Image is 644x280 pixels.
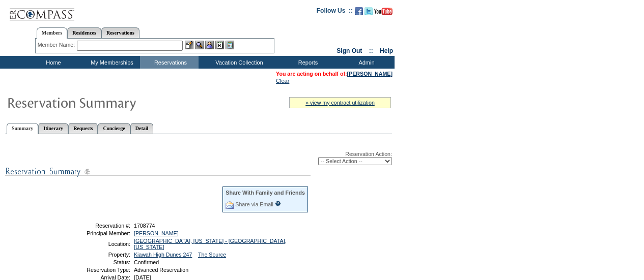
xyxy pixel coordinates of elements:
a: The Source [198,252,226,258]
a: Members [37,27,68,39]
img: b_calculator.gif [226,41,234,49]
td: Principal Member: [58,230,130,236]
img: View [195,41,204,49]
a: Requests [68,123,98,134]
a: Residences [67,27,101,38]
img: subTtlResSummary.gif [5,165,311,178]
a: Itinerary [38,123,68,134]
img: Reservaton Summary [7,92,210,112]
img: Impersonate [205,41,214,49]
div: Reservation Action: [5,151,392,165]
span: Confirmed [134,259,159,265]
img: Become our fan on Facebook [355,7,363,15]
td: Reservation Type: [58,267,130,273]
a: Help [380,47,393,54]
div: Member Name: [38,41,77,49]
td: Status: [58,259,130,265]
td: Reservations [140,56,199,69]
a: Clear [276,78,289,84]
img: Reservations [215,41,224,49]
a: [PERSON_NAME] [347,71,393,77]
div: Share With Family and Friends [226,190,305,196]
a: Detail [130,123,154,134]
a: » view my contract utilization [305,100,375,106]
a: Reservations [101,27,139,38]
a: [PERSON_NAME] [134,230,179,236]
td: Home [23,56,81,69]
input: What is this? [275,201,281,206]
td: Follow Us :: [317,6,353,18]
a: Kiawah High Dunes 247 [134,252,192,258]
img: b_edit.gif [185,41,193,49]
td: Vacation Collection [199,56,277,69]
td: Reservation #: [58,223,130,229]
td: Property: [58,252,130,258]
td: Location: [58,238,130,250]
a: Subscribe to our YouTube Channel [374,10,393,16]
a: Summary [7,123,38,134]
a: Concierge [98,123,130,134]
span: 1708774 [134,223,155,229]
img: Follow us on Twitter [365,7,373,15]
td: Admin [336,56,395,69]
a: Become our fan on Facebook [355,10,363,16]
td: Reports [277,56,336,69]
td: My Memberships [81,56,140,69]
span: :: [369,47,373,54]
a: Sign Out [337,47,362,54]
span: Advanced Reservation [134,267,188,273]
img: Subscribe to our YouTube Channel [374,8,393,15]
span: You are acting on behalf of: [276,71,393,77]
a: Share via Email [235,201,273,207]
a: [GEOGRAPHIC_DATA], [US_STATE] - [GEOGRAPHIC_DATA], [US_STATE] [134,238,287,250]
a: Follow us on Twitter [365,10,373,16]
